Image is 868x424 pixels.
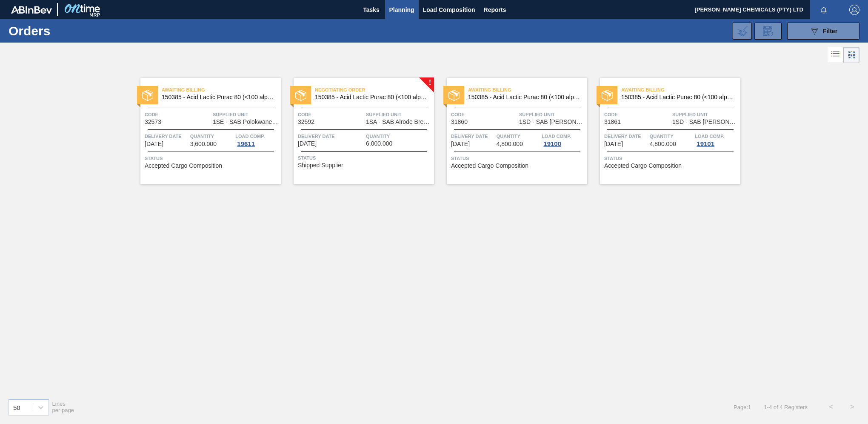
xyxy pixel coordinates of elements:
[145,132,188,140] span: Delivery Date
[366,132,432,140] span: Quantity
[366,140,392,147] span: 6,000.000
[145,154,279,163] span: Status
[451,132,494,140] span: Delivery Date
[787,23,859,40] button: Filter
[621,94,734,100] span: 150385 - Acid Lactic Purac 80 (<100 alpha)
[145,110,211,119] span: Code
[298,140,317,147] span: 10/16/2025
[604,110,670,119] span: Code
[604,154,738,163] span: Status
[849,5,859,15] img: Logout
[828,47,843,63] div: List Vision
[695,132,738,147] a: Load Comp.19101
[366,110,432,119] span: Supplied Unit
[695,132,724,140] span: Load Comp.
[542,140,563,147] div: 19100
[315,94,427,100] span: 150385 - Acid Lactic Purac 80 (<100 alpha)(25kg)
[162,86,281,94] span: Awaiting Billing
[451,141,470,147] span: 10/20/2025
[843,47,859,63] div: Card Vision
[281,78,434,184] a: !statusNegotiating Order150385 - Acid Lactic Purac 80 (<100 alpha)(25kg)Code32592Supplied Unit1SA...
[695,140,716,147] div: 19101
[451,154,585,163] span: Status
[497,132,540,140] span: Quantity
[213,110,279,119] span: Supplied Unit
[650,132,693,140] span: Quantity
[11,6,52,14] img: TNhmsLtSVTkK8tSr43FrP2fwEKptu5GPRR3wAAAABJRU5ErkJggg==
[497,141,523,147] span: 4,800.000
[389,5,414,15] span: Planning
[362,5,381,15] span: Tasks
[434,78,587,184] a: statusAwaiting Billing150385 - Acid Lactic Purac 80 (<100 alpha)Code31860Supplied Unit1SD - SAB [...
[145,163,222,169] span: Accepted Cargo Composition
[9,26,137,36] h1: Orders
[451,119,468,125] span: 31860
[842,396,863,418] button: >
[542,132,571,140] span: Load Comp.
[190,132,234,140] span: Quantity
[542,132,585,147] a: Load Comp.19100
[764,404,808,410] span: 1 - 4 of 4 Registers
[295,90,306,101] img: status
[604,163,682,169] span: Accepted Cargo Composition
[145,141,163,147] span: 10/10/2025
[519,110,585,119] span: Supplied Unit
[451,110,517,119] span: Code
[13,404,20,411] div: 50
[823,28,837,34] span: Filter
[650,141,676,147] span: 4,800.000
[604,119,621,125] span: 31861
[162,94,274,100] span: 150385 - Acid Lactic Purac 80 (<100 alpha)(25kg)
[621,86,740,94] span: Awaiting Billing
[52,401,74,413] span: Lines per page
[142,90,153,101] img: status
[298,110,364,119] span: Code
[128,78,281,184] a: statusAwaiting Billing150385 - Acid Lactic Purac 80 (<100 alpha)(25kg)Code32573Supplied Unit1SE -...
[672,119,738,125] span: 1SD - SAB Rosslyn Brewery
[213,119,279,125] span: 1SE - SAB Polokwane Brewery
[604,141,623,147] span: 11/03/2025
[484,5,506,15] span: Reports
[235,140,257,147] div: 19611
[451,163,528,169] span: Accepted Cargo Composition
[190,141,217,147] span: 3,600.000
[235,132,279,147] a: Load Comp.19611
[734,404,751,410] span: Page : 1
[298,132,364,140] span: Delivery Date
[602,90,613,101] img: status
[820,396,842,418] button: <
[366,119,432,125] span: 1SA - SAB Alrode Brewery
[468,86,587,94] span: Awaiting Billing
[587,78,740,184] a: statusAwaiting Billing150385 - Acid Lactic Purac 80 (<100 alpha)Code31861Supplied Unit1SD - SAB [...
[448,90,460,101] img: status
[423,5,475,15] span: Load Composition
[298,119,314,125] span: 32592
[298,162,343,169] span: Shipped Supplier
[810,4,837,16] button: Notifications
[519,119,585,125] span: 1SD - SAB Rosslyn Brewery
[733,23,752,40] div: Import Order Negotiation
[604,132,648,140] span: Delivery Date
[672,110,738,119] span: Supplied Unit
[235,132,265,140] span: Load Comp.
[315,86,434,94] span: Negotiating Order
[145,119,161,125] span: 32573
[298,154,432,162] span: Status
[468,94,580,100] span: 150385 - Acid Lactic Purac 80 (<100 alpha)
[754,23,782,40] div: Order Review Request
